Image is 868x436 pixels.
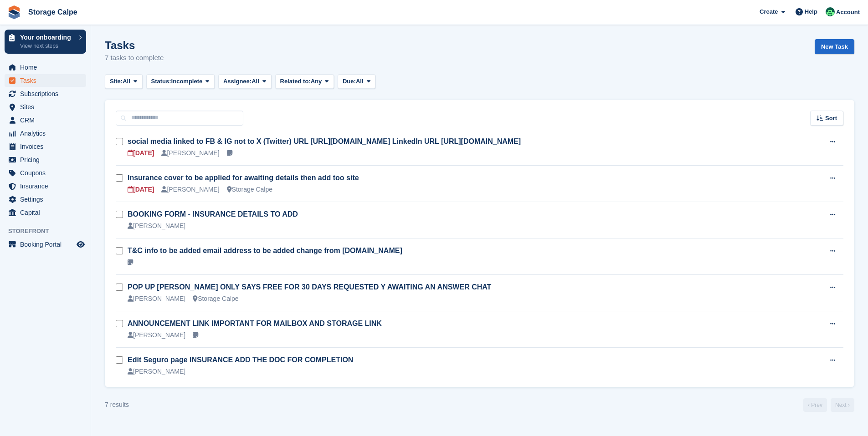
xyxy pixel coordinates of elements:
[825,114,837,123] span: Sort
[20,34,74,41] p: Your onboarding
[75,239,86,250] a: Preview store
[128,356,353,364] a: Edit Seguro page INSURANCE ADD THE DOC FOR COMPLETION
[25,5,81,20] a: Storage Calpe
[760,7,778,16] span: Create
[20,167,75,179] span: Coupons
[20,42,74,50] p: View next steps
[5,127,86,140] a: menu
[5,87,86,100] a: menu
[20,153,75,166] span: Pricing
[161,185,219,194] div: [PERSON_NAME]
[801,398,856,412] nav: Page
[20,87,75,100] span: Subscriptions
[20,206,75,219] span: Capital
[105,53,164,63] p: 7 tasks to complete
[826,7,835,16] img: Calpe Storage
[110,77,123,86] span: Site:
[218,74,272,89] button: Assignee: All
[20,114,75,127] span: CRM
[20,61,75,74] span: Home
[805,7,817,16] span: Help
[5,74,86,87] a: menu
[20,238,75,251] span: Booking Portal
[836,8,860,17] span: Account
[123,77,130,86] span: All
[311,77,322,86] span: Any
[5,206,86,219] a: menu
[5,61,86,74] a: menu
[5,180,86,193] a: menu
[105,39,164,51] h1: Tasks
[20,193,75,206] span: Settings
[5,30,86,54] a: Your onboarding View next steps
[5,238,86,251] a: menu
[128,210,298,218] a: BOOKING FORM - INSURANCE DETAILS TO ADD
[275,74,334,89] button: Related to: Any
[803,398,827,412] a: Previous
[20,74,75,87] span: Tasks
[128,294,185,304] div: [PERSON_NAME]
[128,185,154,194] div: [DATE]
[5,101,86,113] a: menu
[128,283,491,291] a: POP UP [PERSON_NAME] ONLY SAYS FREE FOR 30 DAYS REQUESTED Y AWAITING AN ANSWER CHAT
[105,74,143,89] button: Site: All
[5,193,86,206] a: menu
[343,77,356,86] span: Due:
[105,400,129,410] div: 7 results
[20,127,75,140] span: Analytics
[223,77,252,86] span: Assignee:
[128,367,185,376] div: [PERSON_NAME]
[5,153,86,166] a: menu
[128,330,185,340] div: [PERSON_NAME]
[5,167,86,179] a: menu
[20,101,75,113] span: Sites
[128,247,402,254] a: T&C info to be added email address to be added change from [DOMAIN_NAME]
[128,174,359,182] a: Insurance cover to be applied for awaiting details then add too site
[252,77,259,86] span: All
[171,77,203,86] span: Incomplete
[151,77,171,86] span: Status:
[7,5,21,19] img: stora-icon-8386f47178a22dfd0bd8f6a31ec36ba5ce8667c1dd55bd0f319d3a0aa187defe.svg
[20,140,75,153] span: Invoices
[128,137,521,145] a: social media linked to FB & IG not to X (Twitter) URL [URL][DOMAIN_NAME] LinkedIn URL [URL][DOMAI...
[20,180,75,193] span: Insurance
[128,148,154,158] div: [DATE]
[193,294,239,304] div: Storage Calpe
[128,221,185,231] div: [PERSON_NAME]
[161,148,219,158] div: [PERSON_NAME]
[5,114,86,127] a: menu
[128,319,382,327] a: ANNOUNCEMENT LINK IMPORTANT FOR MAILBOX AND STORAGE LINK
[280,77,311,86] span: Related to:
[5,140,86,153] a: menu
[146,74,215,89] button: Status: Incomplete
[338,74,375,89] button: Due: All
[227,185,273,194] div: Storage Calpe
[815,39,854,54] a: New Task
[356,77,364,86] span: All
[8,227,91,236] span: Storefront
[831,398,854,412] a: Next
